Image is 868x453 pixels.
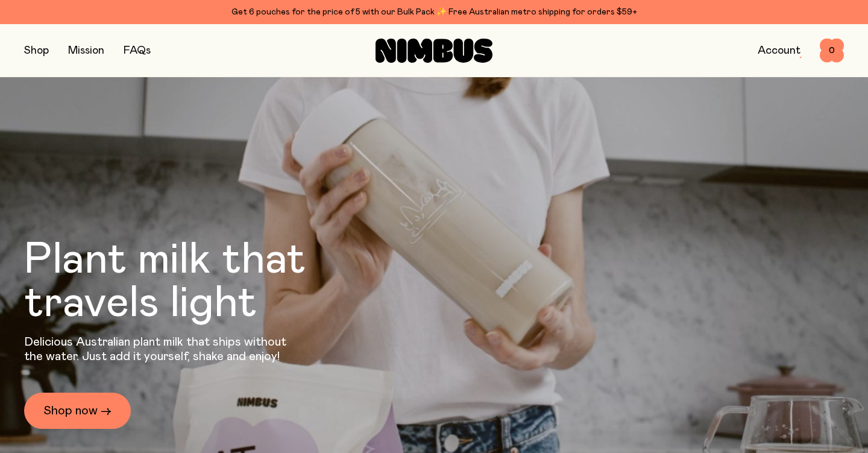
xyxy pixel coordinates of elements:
[24,238,371,325] h1: Plant milk that travels light
[758,45,800,56] a: Account
[24,335,294,364] p: Delicious Australian plant milk that ships without the water. Just add it yourself, shake and enjoy!
[24,5,844,19] div: Get 6 pouches for the price of 5 with our Bulk Pack ✨ Free Australian metro shipping for orders $59+
[820,39,844,63] button: 0
[68,45,104,56] a: Mission
[24,393,131,429] a: Shop now →
[124,45,151,56] a: FAQs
